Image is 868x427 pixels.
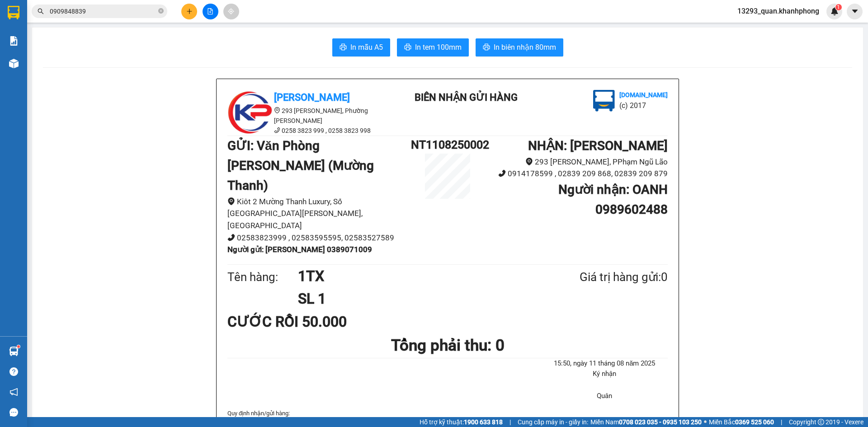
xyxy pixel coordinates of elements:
[227,90,273,135] img: logo.jpg
[227,232,411,244] li: 02583823999 , 02583595595, 02583527589
[298,287,536,310] h1: SL 1
[158,7,164,16] span: close-circle
[411,136,484,154] h1: NT1108250002
[483,43,490,52] span: printer
[730,5,826,17] span: 13293_quan.khanhphong
[498,169,506,177] span: phone
[9,347,19,356] img: warehouse-icon
[404,43,411,52] span: printer
[593,90,615,112] img: logo.jpg
[847,4,863,19] button: caret-down
[298,265,536,287] h1: 1TX
[158,8,164,14] span: close-circle
[17,345,20,348] sup: 1
[9,367,18,376] span: question-circle
[207,8,213,14] span: file-add
[9,59,19,68] img: warehouse-icon
[9,408,18,417] span: message
[227,126,390,136] li: 0258 3823 999 , 0258 3823 998
[835,4,842,10] sup: 1
[50,6,156,16] input: Tìm tên, số ĐT hoặc mã đơn
[227,138,374,193] b: GỬI : Văn Phòng [PERSON_NAME] (Mường Thanh)
[525,158,533,165] span: environment
[518,417,588,427] span: Cung cấp máy in - giấy in:
[274,92,350,103] b: [PERSON_NAME]
[227,234,235,241] span: phone
[619,418,702,426] strong: 0708 023 035 - 0935 103 250
[227,268,298,286] div: Tên hàng:
[350,42,383,53] span: In mẫu A5
[181,4,197,19] button: plus
[227,333,668,358] h1: Tổng phải thu: 0
[830,7,839,15] img: icon-new-feature
[340,43,347,52] span: printer
[735,418,774,426] strong: 0369 525 060
[227,106,390,126] li: 293 [PERSON_NAME], Phường [PERSON_NAME]
[227,196,411,232] li: Kiôt 2 Mường Thanh Luxury, Số [GEOGRAPHIC_DATA][PERSON_NAME], [GEOGRAPHIC_DATA]
[528,138,668,153] b: NHẬN : [PERSON_NAME]
[227,245,372,254] b: Người gửi : [PERSON_NAME] 0389071009
[38,8,44,14] span: search
[542,358,668,369] li: 15:50, ngày 11 tháng 08 năm 2025
[851,7,859,15] span: caret-down
[542,369,668,380] li: Ký nhận
[484,156,668,168] li: 293 [PERSON_NAME], PPhạm Ngũ Lão
[223,4,239,19] button: aim
[509,417,511,427] span: |
[476,38,563,56] button: printerIn biên nhận 80mm
[542,391,668,402] li: Quân
[274,107,280,113] span: environment
[415,92,518,103] b: BIÊN NHẬN GỬI HÀNG
[274,127,280,133] span: phone
[464,418,503,426] strong: 1900 633 818
[186,8,193,14] span: plus
[397,38,469,56] button: printerIn tem 100mm
[227,197,235,205] span: environment
[619,91,668,99] b: [DOMAIN_NAME]
[8,6,19,19] img: logo-vxr
[619,100,668,111] li: (c) 2017
[709,417,774,427] span: Miền Bắc
[536,268,668,286] div: Giá trị hàng gửi: 0
[558,182,668,217] b: Người nhận : OANH 0989602488
[420,417,503,427] span: Hỗ trợ kỹ thuật:
[818,419,824,425] span: copyright
[704,420,707,424] span: ⚪️
[203,4,218,19] button: file-add
[484,168,668,180] li: 0914178599 , 02839 209 868, 02839 209 879
[837,4,840,10] span: 1
[590,417,702,427] span: Miền Nam
[781,417,782,427] span: |
[227,310,373,333] div: CƯỚC RỒI 50.000
[494,42,556,53] span: In biên nhận 80mm
[228,8,234,14] span: aim
[415,42,462,53] span: In tem 100mm
[332,38,390,56] button: printerIn mẫu A5
[9,388,18,396] span: notification
[9,36,19,46] img: solution-icon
